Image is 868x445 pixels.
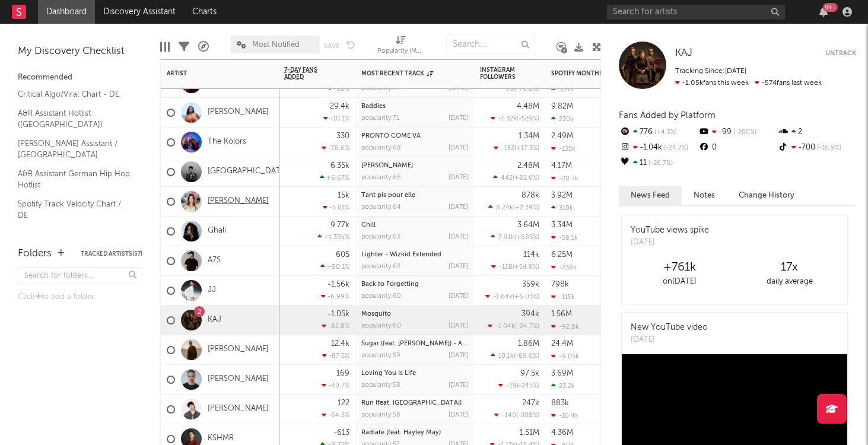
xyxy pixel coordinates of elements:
[777,125,856,140] div: 2
[619,140,698,155] div: -1.04k
[361,133,468,139] div: PRONTO COME VA
[727,186,806,205] button: Change History
[331,340,349,348] div: 12.4k
[551,204,573,212] div: 310k
[517,162,539,170] div: 2.48M
[518,340,539,348] div: 1.86M
[338,399,349,407] div: 122
[179,30,189,64] div: Filters
[449,234,468,240] div: [DATE]
[208,404,269,414] a: [PERSON_NAME]
[323,204,349,211] div: -5.01 %
[619,155,698,171] div: 11
[502,412,516,419] span: -140
[514,264,538,271] span: +54.8 %
[551,293,575,301] div: -115k
[517,103,539,110] div: 4.48M
[322,352,349,360] div: -87.5 %
[361,281,419,288] a: Back to Forgetting
[446,36,535,53] input: Search...
[496,205,513,211] span: 8.24k
[732,129,756,136] span: -200 %
[551,323,579,330] div: -92.8k
[819,7,828,17] button: 99+
[682,186,727,205] button: Notes
[321,293,349,300] div: -6.99 %
[523,251,539,259] div: 114k
[208,315,221,325] a: KAJ
[330,221,349,229] div: 9.77k
[361,412,400,418] div: popularity: 58
[662,145,688,151] span: -24.7 %
[336,370,349,377] div: 169
[346,39,355,50] button: Undo the changes to the current view.
[551,310,572,318] div: 1.56M
[208,345,269,355] a: [PERSON_NAME]
[522,310,539,318] div: 394k
[449,204,468,211] div: [DATE]
[449,382,468,389] div: [DATE]
[361,222,468,228] div: Chill
[208,434,234,444] a: KSHMR
[361,263,400,270] div: popularity: 62
[498,382,539,389] div: ( )
[551,162,572,170] div: 4.17M
[498,234,514,241] span: 7.91k
[320,174,349,182] div: +6.67 %
[361,115,399,122] div: popularity: 71
[631,322,708,334] div: New YouTube video
[18,247,52,261] div: Folders
[551,174,578,182] div: -20.7k
[647,160,673,167] span: -26.7 %
[675,48,692,58] span: KAJ
[361,323,401,329] div: popularity: 60
[522,192,539,199] div: 878k
[338,192,349,199] div: 15k
[361,192,415,199] a: Tant pis pour elle
[361,400,468,406] div: Run (feat. Ragdoll)
[361,370,416,377] a: Loving You Is Life
[551,412,578,419] div: -10.4k
[323,115,349,122] div: -10.1 %
[18,198,131,222] a: Spotify Track Velocity Chart / DE
[551,251,573,259] div: 6.25M
[514,175,538,182] span: +82.6 %
[491,352,539,360] div: ( )
[506,383,517,389] span: -29
[333,429,349,437] div: -613
[208,226,226,236] a: Ghali
[519,383,538,389] span: -245 %
[336,132,349,140] div: 330
[520,429,539,437] div: 1.51M
[515,205,538,211] span: +2.39 %
[361,311,468,317] div: Mosquito
[501,145,514,152] span: -153
[208,374,269,384] a: [PERSON_NAME]
[631,224,709,237] div: YouTube views spike
[361,341,468,347] div: Sugar (feat. Francesco Yates) - ALOK Remix
[625,260,735,275] div: +761k
[330,162,349,170] div: 6.35k
[480,66,522,81] div: Instagram Followers
[619,111,716,120] span: Fans Added by Platform
[449,323,468,329] div: [DATE]
[735,260,844,275] div: 17 x
[522,399,539,407] div: 247k
[81,251,142,257] button: Tracked Artists(57)
[18,290,142,304] div: Click to add a folder.
[675,80,749,87] span: -1.05k fans this week
[675,47,692,59] a: KAJ
[361,252,468,258] div: Lighter - Wizkid Extended
[520,370,539,377] div: 97.5k
[631,334,708,346] div: [DATE]
[361,222,376,228] a: Chill
[498,116,517,122] span: -1.32k
[361,133,421,139] a: PRONTO COME VA
[322,411,349,419] div: -64.5 %
[551,221,573,229] div: 3.34M
[516,353,538,360] span: -89.6 %
[449,174,468,181] div: [DATE]
[551,429,573,437] div: 4.36M
[625,275,735,289] div: on [DATE]
[336,251,349,259] div: 605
